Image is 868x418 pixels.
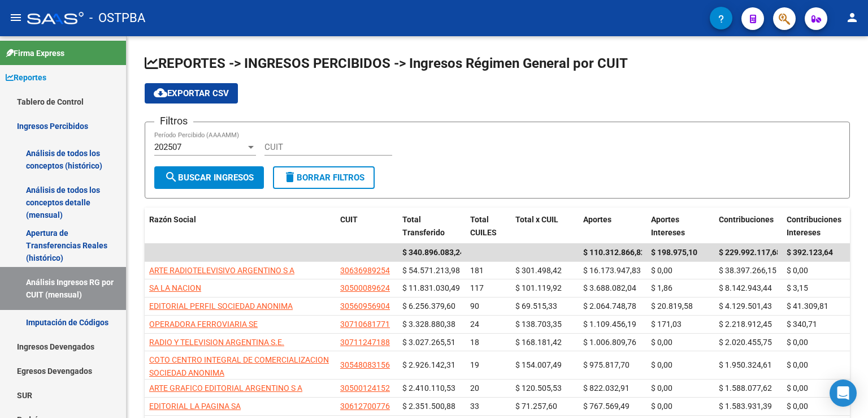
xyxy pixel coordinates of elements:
[651,283,672,292] span: $ 1,86
[340,402,390,411] span: 30612700776
[579,208,646,245] datatable-header-cell: Aportes
[583,266,641,275] span: $ 16.173.947,83
[470,320,479,329] span: 24
[149,338,284,347] span: RADIO Y TELEVISION ARGENTINA S.E.
[6,71,46,84] span: Reportes
[787,283,808,292] span: $ 3,15
[515,360,562,369] span: $ 154.007,49
[646,208,714,245] datatable-header-cell: Aportes Intereses
[273,166,375,189] button: Borrar Filtros
[398,208,466,245] datatable-header-cell: Total Transferido
[719,402,772,411] span: $ 1.583.931,39
[515,338,562,347] span: $ 168.181,42
[511,208,579,245] datatable-header-cell: Total x CUIL
[149,355,329,377] span: COTO CENTRO INTEGRAL DE COMERCIALIZACION SOCIEDAD ANONIMA
[651,320,682,329] span: $ 171,03
[787,215,841,237] span: Contribuciones Intereses
[782,208,850,245] datatable-header-cell: Contribuciones Intereses
[719,248,781,257] span: $ 229.992.117,68
[402,248,465,257] span: $ 340.896.083,24
[515,266,562,275] span: $ 301.498,42
[154,88,229,98] span: Exportar CSV
[583,402,630,411] span: $ 767.569,49
[651,383,672,393] span: $ 0,00
[89,6,145,31] span: - OSTPBA
[402,215,445,237] span: Total Transferido
[149,301,293,311] span: EDITORIAL PERFIL SOCIEDAD ANONIMA
[714,208,782,245] datatable-header-cell: Contribuciones
[787,360,808,369] span: $ 0,00
[145,208,336,245] datatable-header-cell: Razón Social
[787,248,833,257] span: $ 392.123,64
[515,283,562,292] span: $ 101.119,92
[149,283,201,292] span: SA LA NACION
[470,360,479,369] span: 19
[154,113,193,129] h3: Filtros
[149,215,196,224] span: Razón Social
[651,360,672,369] span: $ 0,00
[154,142,181,152] span: 202507
[145,83,238,104] button: Exportar CSV
[719,383,772,393] span: $ 1.588.077,62
[651,402,672,411] span: $ 0,00
[515,383,562,393] span: $ 120.505,53
[583,383,630,393] span: $ 822.032,91
[340,338,390,347] span: 30711247188
[719,266,776,275] span: $ 38.397.266,15
[787,402,808,411] span: $ 0,00
[402,301,455,311] span: $ 6.256.379,60
[719,283,772,292] span: $ 8.142.943,44
[719,360,772,369] span: $ 1.950.324,61
[402,360,455,369] span: $ 2.926.142,31
[154,166,264,189] button: Buscar Ingresos
[402,283,460,292] span: $ 11.831.030,49
[651,266,672,275] span: $ 0,00
[470,383,479,393] span: 20
[651,215,685,237] span: Aportes Intereses
[651,248,697,257] span: $ 198.975,10
[340,283,390,292] span: 30500089624
[845,11,859,24] mat-icon: person
[470,301,479,311] span: 90
[470,215,497,237] span: Total CUILES
[719,320,772,329] span: $ 2.218.912,45
[145,55,628,71] span: REPORTES -> INGRESOS PERCIBIDOS -> Ingresos Régimen General por CUIT
[787,320,817,329] span: $ 340,71
[787,301,828,311] span: $ 41.309,81
[515,301,557,311] span: $ 69.515,33
[583,283,636,292] span: $ 3.688.082,04
[583,338,636,347] span: $ 1.006.809,76
[787,266,808,275] span: $ 0,00
[340,360,390,369] span: 30548083156
[651,301,693,311] span: $ 20.819,58
[470,402,479,411] span: 33
[340,301,390,311] span: 30560956904
[719,301,772,311] span: $ 4.129.501,43
[402,402,455,411] span: $ 2.351.500,88
[470,283,484,292] span: 117
[787,338,808,347] span: $ 0,00
[164,170,178,184] mat-icon: search
[149,320,258,329] span: OPERADORA FERROVIARIA SE
[583,215,611,224] span: Aportes
[583,301,636,311] span: $ 2.064.748,78
[149,383,302,393] span: ARTE GRAFICO EDITORIAL ARGENTINO S A
[402,320,455,329] span: $ 3.328.880,38
[719,215,774,224] span: Contribuciones
[583,320,636,329] span: $ 1.109.456,19
[340,215,358,224] span: CUIT
[651,338,672,347] span: $ 0,00
[470,338,479,347] span: 18
[149,402,241,411] span: EDITORIAL LA PAGINA SA
[340,266,390,275] span: 30636989254
[336,208,398,245] datatable-header-cell: CUIT
[154,86,167,100] mat-icon: cloud_download
[283,173,364,183] span: Borrar Filtros
[466,208,511,245] datatable-header-cell: Total CUILES
[9,11,23,24] mat-icon: menu
[149,266,294,275] span: ARTE RADIOTELEVISIVO ARGENTINO S A
[719,338,772,347] span: $ 2.020.455,75
[402,383,455,393] span: $ 2.410.110,53
[515,402,557,411] span: $ 71.257,60
[787,383,808,393] span: $ 0,00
